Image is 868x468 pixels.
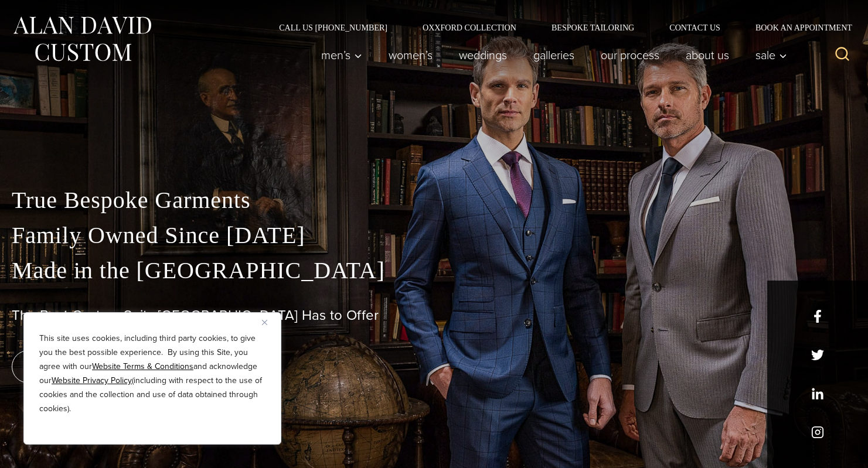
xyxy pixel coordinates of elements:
button: View Search Form [828,41,856,69]
a: book an appointment [12,350,176,383]
a: weddings [446,43,520,67]
p: True Bespoke Garments Family Owned Since [DATE] Made in the [GEOGRAPHIC_DATA] [12,183,856,288]
a: Website Privacy Policy [52,374,132,387]
nav: Secondary Navigation [261,23,856,32]
span: Sale [755,49,787,61]
a: Bespoke Tailoring [534,23,652,32]
a: Book an Appointment [738,23,856,32]
a: Oxxford Collection [405,23,534,32]
p: This site uses cookies, including third party cookies, to give you the best possible experience. ... [39,332,265,416]
a: Women’s [376,43,446,67]
a: About Us [673,43,743,67]
a: Contact Us [652,23,738,32]
a: Website Terms & Conditions [92,360,193,373]
button: Close [262,315,276,329]
nav: Primary Navigation [308,43,794,67]
a: Our Process [588,43,673,67]
img: Alan David Custom [12,13,152,65]
h1: The Best Custom Suits [GEOGRAPHIC_DATA] Has to Offer [12,307,856,324]
a: Galleries [520,43,588,67]
a: Call Us [PHONE_NUMBER] [261,23,405,32]
img: Close [262,320,267,325]
span: Men’s [321,49,362,61]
